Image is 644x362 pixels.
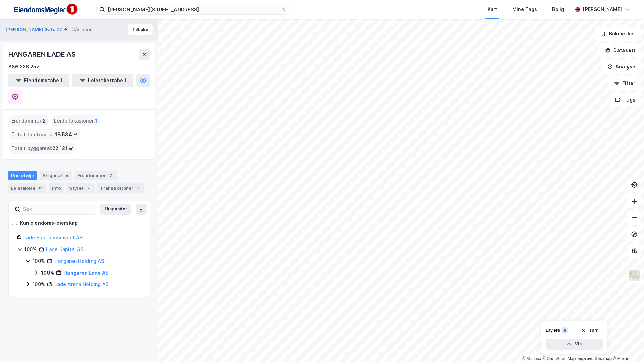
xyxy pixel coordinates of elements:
div: Portefølje [8,171,37,180]
div: Bolig [552,5,564,13]
img: Z [628,269,641,282]
input: Søk [20,204,96,214]
div: Transaksjoner [97,183,144,193]
div: 6 [561,327,568,334]
button: Vis [546,339,603,350]
button: Eiendomstabell [8,74,69,87]
div: 100% [41,269,54,277]
button: Tøm [576,325,603,336]
button: Bokmerker [595,27,641,41]
div: HANGAREN LADE AS [8,49,77,60]
span: 18 584 ㎡ [55,130,78,139]
div: 1 [135,184,142,191]
div: Aksjonærer [40,171,72,180]
a: Lade Kapital AS [46,246,84,252]
div: Mine Tags [512,5,537,13]
div: 886 228 252 [8,63,40,71]
a: Hangaren Lade AS [63,270,109,276]
a: Lade Arena Holding AS [54,281,109,287]
div: Totalt byggareal : [9,143,76,154]
div: 100% [33,280,45,288]
span: 1 [95,117,97,125]
div: Kart [487,5,497,13]
button: Ekspander [100,204,131,215]
a: OpenStreetMap [543,356,576,361]
a: Improve this map [578,356,612,361]
div: Gårdeier [71,25,92,34]
div: 7 [85,184,92,191]
button: Datasett [599,43,641,57]
div: 12 [37,184,44,191]
button: Tags [609,93,641,107]
div: Leietakere [8,183,46,193]
div: Kun eiendoms-eierskap [20,219,78,227]
a: Mapbox [522,356,541,361]
div: 100% [24,245,37,254]
div: Info [49,183,64,193]
div: Leide lokasjoner : [51,115,100,126]
img: F4PB6Px+NJ5v8B7XTbfpPpyloAAAAASUVORK5CYII= [11,2,80,17]
span: 22 121 ㎡ [52,144,73,152]
div: [PERSON_NAME] [583,5,622,13]
div: Kontrollprogram for chat [610,329,644,362]
div: 2 [107,172,114,179]
a: Hangaren Holding AS [54,258,104,264]
div: Eiendommer : [9,115,49,126]
button: Tilbake [128,24,153,35]
div: Eiendommer [75,171,117,180]
span: 2 [43,117,46,125]
input: Søk på adresse, matrikkel, gårdeiere, leietakere eller personer [105,4,280,14]
iframe: Chat Widget [610,329,644,362]
button: [PERSON_NAME] Gate 27 [6,26,63,33]
button: Leietakertabell [72,74,133,87]
div: 100% [33,257,45,265]
div: Styret [66,183,95,193]
a: Lade Eiendomsinvest AS [23,235,83,241]
div: Totalt tomteareal : [9,129,80,140]
button: Analyse [601,60,641,74]
div: Layers [546,328,560,333]
button: Filter [608,76,641,90]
